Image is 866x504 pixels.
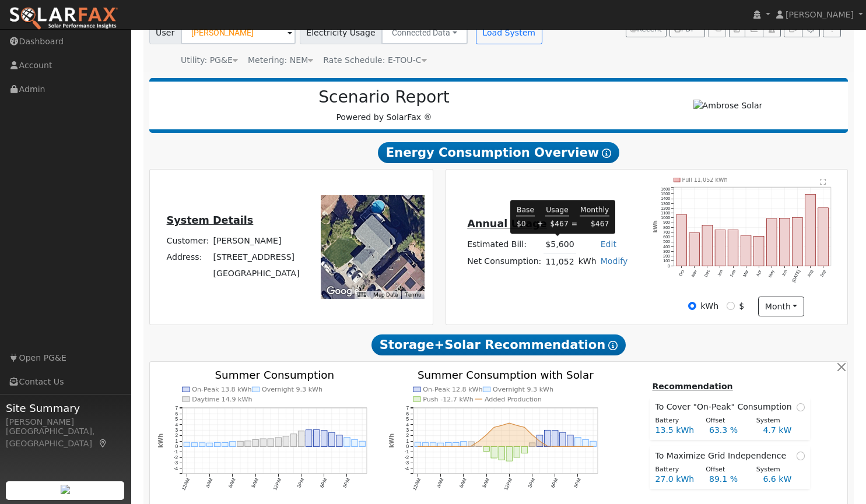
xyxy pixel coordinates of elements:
[164,249,211,265] td: Address:
[674,25,695,33] span: PDF
[522,446,528,453] rect: onclick=""
[381,21,468,44] button: Connected Data
[507,446,513,461] rect: onclick=""
[206,443,212,446] rect: onclick=""
[544,253,576,270] td: 11,052
[175,432,178,438] text: 2
[524,427,526,428] circle: onclick=""
[700,465,751,475] div: Offset
[676,214,687,266] rect: onclick=""
[418,369,594,381] text: Summer Consumption with Solar
[406,405,409,411] text: 7
[583,439,589,446] rect: onclick=""
[739,300,744,312] label: $
[175,427,178,433] text: 3
[649,473,703,485] div: 27.0 kWh
[661,202,670,206] text: 1300
[173,449,178,454] text: -1
[314,429,320,446] rect: onclick=""
[155,87,613,124] div: Powered by SolarFax ®
[215,369,334,381] text: Summer Consumption
[793,218,803,266] rect: onclick=""
[591,441,597,446] rect: onclick=""
[663,245,670,249] text: 400
[503,477,514,491] text: 12PM
[493,427,495,428] circle: onclick=""
[663,240,670,245] text: 500
[514,446,520,457] rect: onclick=""
[573,477,583,489] text: 9PM
[167,214,254,226] u: System Details
[486,433,488,435] circle: onclick=""
[406,432,409,438] text: 2
[268,439,274,447] rect: onclick=""
[728,230,738,266] rect: onclick=""
[545,204,569,216] td: Usage
[649,465,700,475] div: Battery
[668,264,670,269] text: 0
[405,466,409,471] text: -4
[571,218,578,230] td: =
[336,435,342,447] rect: onclick=""
[527,477,537,489] text: 3PM
[717,269,724,277] text: Jan
[453,442,459,446] rect: onclick=""
[373,291,398,299] button: Map Data
[191,443,197,447] rect: onclick=""
[211,266,301,282] td: [GEOGRAPHIC_DATA]
[175,421,178,427] text: 4
[653,220,658,232] text: kWh
[593,446,595,447] circle: onclick=""
[485,396,542,403] text: Added Production
[192,386,252,393] text: On-Peak 13.8 kWh
[204,477,213,489] text: 3AM
[742,269,750,278] text: Mar
[661,196,670,201] text: 1400
[570,446,572,447] circle: onclick=""
[682,177,727,183] text: Pull 11,052 kWh
[245,441,251,447] rect: onclick=""
[406,443,409,449] text: 0
[415,442,421,446] rect: onclick=""
[192,396,252,403] text: Daytime 14.9 kWh
[663,225,670,230] text: 800
[545,218,569,230] td: $467
[501,424,503,426] circle: onclick=""
[547,445,549,447] circle: onclick=""
[499,446,505,460] rect: onclick=""
[700,416,751,426] div: Offset
[655,401,796,413] span: To Cover "On-Peak" Consumption
[663,230,670,235] text: 700
[703,269,711,278] text: Dec
[432,446,434,447] circle: onclick=""
[537,218,544,230] td: +
[164,232,211,249] td: Customer:
[290,434,296,447] rect: onclick=""
[406,421,409,427] text: 4
[175,411,178,417] text: 6
[306,430,312,447] rect: onclick=""
[411,477,422,491] text: 12AM
[468,442,474,446] rect: onclick=""
[532,433,534,435] circle: onclick=""
[693,100,763,112] img: Ambrose Solar
[730,269,737,278] text: Feb
[580,218,609,230] td: $467
[807,269,814,278] text: Aug
[663,221,670,225] text: 900
[602,149,611,158] i: Show Help
[818,208,829,266] rect: onclick=""
[324,284,362,299] a: Open this area in Google Maps (opens a new window)
[463,446,465,447] circle: onclick=""
[406,427,409,433] text: 3
[455,446,457,447] circle: onclick=""
[438,443,444,446] rect: onclick=""
[181,54,238,66] div: Utility: PG&E
[211,232,301,249] td: [PERSON_NAME]
[440,446,441,447] circle: onclick=""
[230,442,236,447] rect: onclick=""
[652,382,732,391] u: Recommendation
[702,225,713,266] rect: onclick=""
[237,441,243,446] rect: onclick=""
[471,445,472,447] circle: onclick=""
